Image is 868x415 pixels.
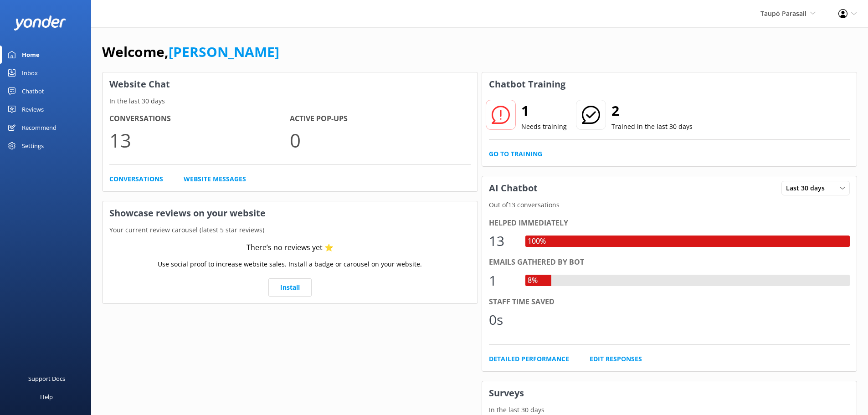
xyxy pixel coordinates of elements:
[489,309,516,331] div: 0s
[489,149,542,159] a: Go to Training
[489,270,516,292] div: 1
[22,118,56,137] div: Recommend
[22,46,40,64] div: Home
[22,137,44,155] div: Settings
[482,381,857,405] h3: Surveys
[489,256,850,268] div: Emails gathered by bot
[184,174,246,184] a: Website Messages
[521,100,567,122] h2: 1
[103,72,478,96] h3: Website Chat
[590,354,642,364] a: Edit Responses
[290,113,470,125] h4: Active Pop-ups
[158,259,422,269] p: Use social proof to increase website sales. Install a badge or carousel on your website.
[103,201,478,225] h3: Showcase reviews on your website
[760,9,806,18] span: Taupō Parasail
[489,296,850,308] div: Staff time saved
[109,174,163,184] a: Conversations
[103,96,478,106] p: In the last 30 days
[489,217,850,229] div: Helped immediately
[22,100,44,118] div: Reviews
[14,15,66,31] img: yonder-white-logo.png
[482,200,857,210] p: Out of 13 conversations
[525,275,540,287] div: 8%
[169,42,279,61] a: [PERSON_NAME]
[525,236,548,247] div: 100%
[109,125,290,155] p: 13
[611,122,693,132] p: Trained in the last 30 days
[22,82,44,100] div: Chatbot
[268,278,312,297] a: Install
[482,176,544,200] h3: AI Chatbot
[786,183,830,193] span: Last 30 days
[611,100,693,122] h2: 2
[102,41,279,63] h1: Welcome,
[521,122,567,132] p: Needs training
[22,64,38,82] div: Inbox
[40,388,53,406] div: Help
[290,125,470,155] p: 0
[103,225,478,235] p: Your current review carousel (latest 5 star reviews)
[247,242,334,254] div: There’s no reviews yet ⭐
[28,369,65,388] div: Support Docs
[482,72,572,96] h3: Chatbot Training
[489,354,569,364] a: Detailed Performance
[489,230,516,252] div: 13
[109,113,290,125] h4: Conversations
[482,405,857,415] p: In the last 30 days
